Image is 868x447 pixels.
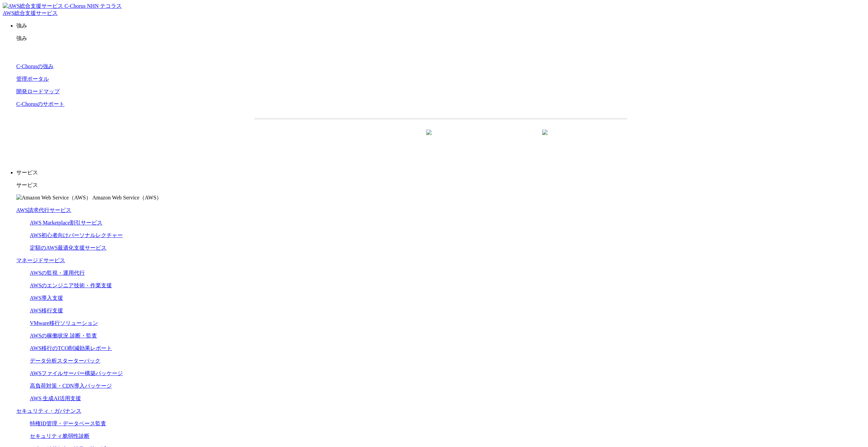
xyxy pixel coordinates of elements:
[30,358,100,364] a: データ分析スターターパック
[444,130,553,147] a: まずは相談する
[16,169,865,176] p: サービス
[16,257,65,263] a: マネージドサービス
[92,195,162,200] span: Amazon Web Service（AWS）
[30,345,112,351] a: AWS移行のTCO削減効果レポート
[328,130,437,147] a: 資料を請求する
[16,207,71,213] a: AWS請求代行サービス
[30,320,98,326] a: VMware移行ソリューション
[16,89,60,94] a: 開発ロードマップ
[542,130,548,147] img: 矢印
[16,182,865,189] p: サービス
[30,370,123,376] a: AWSファイルサーバー構築パッケージ
[16,101,64,107] a: C-Chorusのサポート
[30,220,102,226] a: AWS Marketplace割引サービス
[16,35,865,42] p: 強み
[30,383,112,389] a: 高負荷対策・CDN導入パッケージ
[16,408,81,414] a: セキュリティ・ガバナンス
[30,421,106,426] a: 特権ID管理・データベース監査
[16,63,54,69] a: C-Chorusの強み
[30,308,63,313] a: AWS移行支援
[3,3,122,16] a: AWS総合支援サービス C-Chorus NHN テコラスAWS総合支援サービス
[30,295,63,301] a: AWS導入支援
[3,3,86,10] img: AWS総合支援サービス C-Chorus
[30,245,106,251] a: 定額のAWS最適化支援サービス
[30,232,123,238] a: AWS初心者向けパーソナルレクチャー
[16,76,49,82] a: 管理ポータル
[30,333,97,338] a: AWSの稼働状況 診断・監査
[16,22,865,30] p: 強み
[16,194,91,201] img: Amazon Web Service（AWS）
[426,130,432,147] img: 矢印
[30,433,90,439] a: セキュリティ脆弱性診断
[30,270,85,276] a: AWSの監視・運用代行
[30,395,81,401] a: AWS 生成AI活用支援
[30,283,112,288] a: AWSのエンジニア技術・作業支援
